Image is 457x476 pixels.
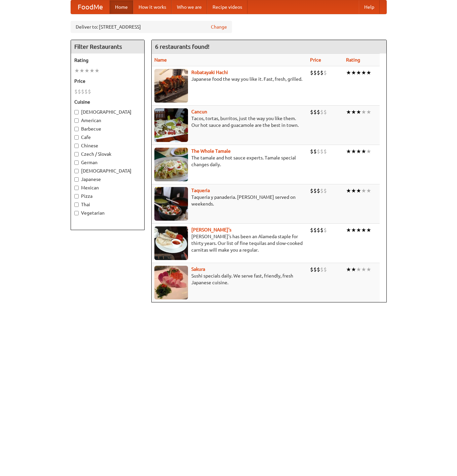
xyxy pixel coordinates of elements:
[74,67,79,74] li: ★
[323,187,327,194] li: $
[310,108,313,116] li: $
[74,125,141,132] label: Barbecue
[191,70,228,75] a: Robatayaki Hachi
[154,148,188,181] img: wholetamale.jpg
[346,187,351,194] li: ★
[74,127,79,131] input: Barbecue
[356,148,361,155] li: ★
[317,187,320,194] li: $
[323,148,327,155] li: $
[191,266,205,272] a: Sakura
[154,57,167,63] a: Name
[317,226,320,234] li: $
[310,266,313,273] li: $
[79,67,84,74] li: ★
[211,24,227,30] a: Change
[74,160,79,165] input: German
[74,117,141,124] label: American
[361,148,366,155] li: ★
[320,69,323,76] li: $
[351,187,356,194] li: ★
[313,266,317,273] li: $
[191,109,207,114] b: Cancun
[346,57,360,63] a: Rating
[154,115,305,129] p: Tacos, tortas, burritos, just the way you like them. Our hot sauce and guacamole are the best in ...
[94,67,100,74] li: ★
[356,108,361,116] li: ★
[323,69,327,76] li: $
[366,226,371,234] li: ★
[356,226,361,234] li: ★
[74,152,79,156] input: Czech / Slovak
[74,168,141,174] label: [DEMOGRAPHIC_DATA]
[310,187,313,194] li: $
[154,226,188,260] img: pedros.jpg
[313,187,317,194] li: $
[356,69,361,76] li: ★
[154,187,188,221] img: taqueria.jpg
[323,226,327,234] li: $
[366,148,371,155] li: ★
[74,135,79,140] input: Cafe
[84,88,88,95] li: $
[351,108,356,116] li: ★
[320,187,323,194] li: $
[155,43,210,50] ng-pluralize: 6 restaurants found!
[74,169,79,173] input: [DEMOGRAPHIC_DATA]
[313,148,317,155] li: $
[320,266,323,273] li: $
[74,88,78,95] li: $
[74,159,141,166] label: German
[361,266,366,273] li: ★
[191,227,231,232] b: [PERSON_NAME]'s
[359,0,380,14] a: Help
[191,148,231,154] a: The Whole Tamale
[84,67,89,74] li: ★
[191,188,210,193] a: Taqueria
[361,108,366,116] li: ★
[74,118,79,123] input: American
[320,108,323,116] li: $
[74,194,79,198] input: Pizza
[361,187,366,194] li: ★
[74,99,141,105] h5: Cuisine
[366,187,371,194] li: ★
[346,226,351,234] li: ★
[310,69,313,76] li: $
[110,0,133,14] a: Home
[346,148,351,155] li: ★
[207,0,247,14] a: Recipe videos
[320,148,323,155] li: $
[74,109,141,115] label: [DEMOGRAPHIC_DATA]
[317,266,320,273] li: $
[154,69,188,103] img: robatayaki.jpg
[317,69,320,76] li: $
[74,78,141,84] h5: Price
[71,40,144,53] h4: Filter Restaurants
[88,88,91,95] li: $
[74,57,141,64] h5: Rating
[351,226,356,234] li: ★
[71,0,110,14] a: FoodMe
[310,226,313,234] li: $
[346,266,351,273] li: ★
[74,142,141,149] label: Chinese
[346,69,351,76] li: ★
[154,266,188,299] img: sakura.jpg
[351,69,356,76] li: ★
[313,69,317,76] li: $
[89,67,94,74] li: ★
[74,151,141,157] label: Czech / Slovak
[74,201,141,208] label: Thai
[356,266,361,273] li: ★
[351,148,356,155] li: ★
[320,226,323,234] li: $
[154,233,305,253] p: [PERSON_NAME]'s has been an Alameda staple for thirty years. Our list of fine tequilas and slow-c...
[154,272,305,286] p: Sushi specials daily. We serve fast, friendly, fresh Japanese cuisine.
[361,226,366,234] li: ★
[351,266,356,273] li: ★
[366,108,371,116] li: ★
